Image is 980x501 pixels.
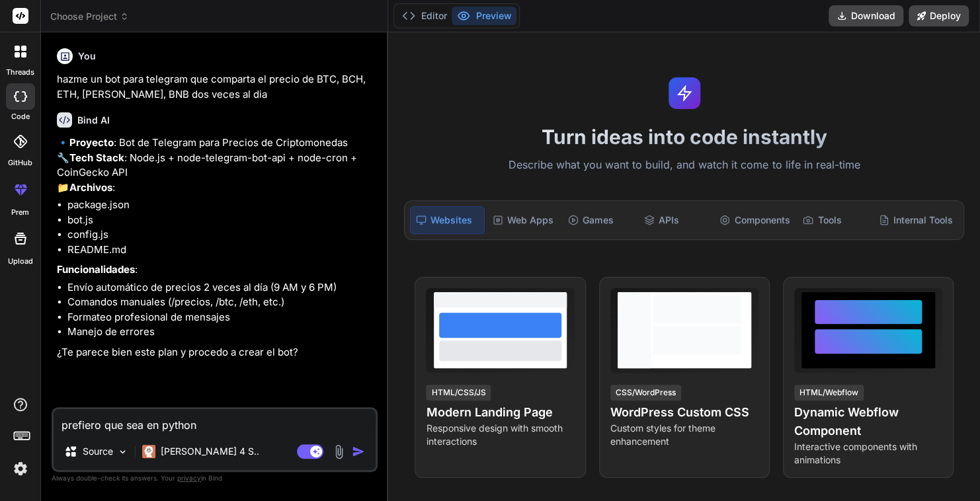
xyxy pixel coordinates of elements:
li: Comandos manuales (/precios, /btc, /eth, etc.) [67,295,375,310]
li: bot.js [67,213,375,228]
h4: Modern Landing Page [426,403,574,422]
div: HTML/CSS/JS [426,385,491,401]
p: 🔹 : Bot de Telegram para Precios de Criptomonedas 🔧 : Node.js + node-telegram-bot-api + node-cron... [57,135,375,195]
button: Deploy [909,5,969,26]
h6: You [78,50,96,63]
div: APIs [639,206,712,234]
img: Pick Models [117,446,128,457]
p: Responsive design with smooth interactions [426,422,574,448]
button: Download [829,5,903,26]
li: Formateo profesional de mensajes [67,310,375,325]
div: Components [714,206,795,234]
p: [PERSON_NAME] 4 S.. [161,445,259,458]
div: Web Apps [487,206,561,234]
img: Claude 4 Sonnet [142,445,155,458]
p: Interactive components with animations [794,440,942,467]
div: Tools [797,206,871,234]
button: Editor [397,7,452,25]
button: Preview [452,7,516,25]
li: Envío automático de precios 2 veces al día (9 AM y 6 PM) [67,280,375,295]
textarea: prefiero que sea en python [54,409,376,433]
h6: Bind AI [77,114,110,127]
span: privacy [177,474,201,482]
div: HTML/Webflow [794,385,864,401]
label: threads [6,67,34,78]
label: Upload [8,256,33,267]
li: README.md [67,243,375,258]
label: GitHub [8,157,32,169]
h1: Turn ideas into code instantly [396,125,972,149]
span: Choose Project [50,10,129,23]
p: Source [83,445,113,458]
img: attachment [331,444,347,459]
img: icon [352,445,365,458]
p: ¿Te parece bien este plan y procedo a crear el bot? [57,345,375,360]
div: Games [563,206,636,234]
p: Custom styles for theme enhancement [610,422,758,448]
label: code [11,111,30,122]
div: Websites [410,206,485,234]
li: Manejo de errores [67,325,375,340]
div: Internal Tools [874,206,958,234]
strong: Archivos [69,181,112,194]
label: prem [11,207,29,218]
li: package.json [67,198,375,213]
p: hazme un bot para telegram que comparta el precio de BTC, BCH, ETH, [PERSON_NAME], BNB dos veces ... [57,72,375,102]
li: config.js [67,227,375,243]
strong: Proyecto [69,136,114,149]
p: Describe what you want to build, and watch it come to life in real-time [396,157,972,174]
h4: WordPress Custom CSS [610,403,758,422]
p: : [57,262,375,278]
div: CSS/WordPress [610,385,681,401]
img: settings [9,457,32,480]
strong: Funcionalidades [57,263,135,276]
strong: Tech Stack [69,151,124,164]
h4: Dynamic Webflow Component [794,403,942,440]
p: Always double-check its answers. Your in Bind [52,472,378,484]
